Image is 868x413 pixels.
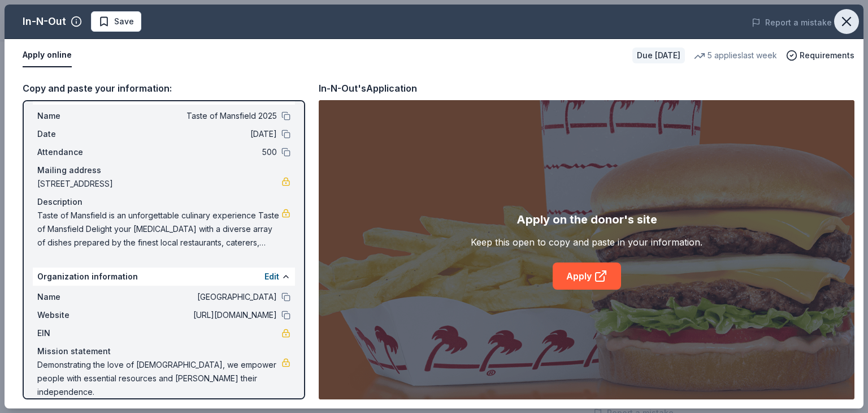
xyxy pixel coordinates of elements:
span: EIN [37,326,113,340]
button: Requirements [786,49,854,62]
span: [GEOGRAPHIC_DATA] [113,290,277,304]
div: In-N-Out's Application [319,81,417,96]
div: 5 applies last week [694,49,777,62]
div: Due [DATE] [632,48,685,63]
button: Apply online [23,44,72,67]
span: Demonstrating the love of [DEMOGRAPHIC_DATA], we empower people with essential resources and [PER... [37,358,281,399]
div: Mission statement [37,345,290,358]
span: Name [37,109,113,123]
span: Website [37,308,113,322]
span: [DATE] [113,127,277,141]
div: Copy and paste your information: [23,81,305,96]
span: [URL][DOMAIN_NAME] [113,308,277,322]
div: Keep this open to copy and paste in your information. [471,235,702,249]
span: Taste of Mansfield 2025 [113,109,277,123]
button: Save [91,11,141,32]
span: Attendance [37,145,113,159]
span: Name [37,290,113,304]
div: Description [37,195,290,209]
button: Report a mistake [752,16,832,29]
div: Organization information [33,268,295,286]
div: Mailing address [37,164,290,177]
span: Date [37,127,113,141]
a: Apply [553,263,621,290]
div: In-N-Out [23,12,66,31]
div: Apply on the donor's site [517,210,657,229]
button: Edit [264,270,279,283]
span: Requirements [800,49,854,62]
span: Taste of Mansfield is an unforgettable culinary experience Taste of Mansfield Delight your [MEDIC... [37,209,281,249]
span: 500 [113,145,277,159]
span: Save [114,15,134,28]
span: [STREET_ADDRESS] [37,177,281,191]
